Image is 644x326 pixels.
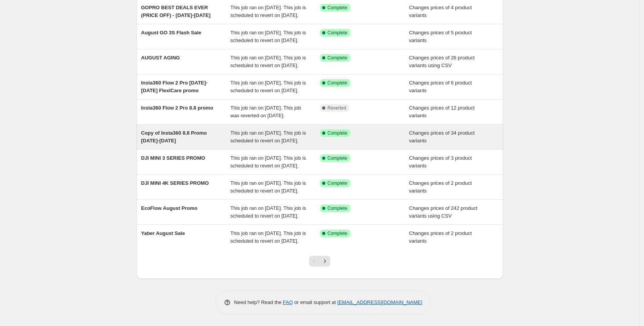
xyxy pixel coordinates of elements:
span: AUGUST AGING [141,55,180,61]
span: Changes prices of 2 product variants [409,180,472,194]
span: This job ran on [DATE]. This job is scheduled to revert on [DATE]. [230,205,306,219]
span: DJI MINI 4K SERIES PROMO [141,180,209,186]
span: Changes prices of 12 product variants [409,105,475,118]
span: GOPRO BEST DEALS EVER (PRICE OFF) - [DATE]-[DATE] [141,5,211,18]
span: Complete [328,155,347,161]
span: Insta360 Flow 2 Pro [DATE]-[DATE] FlexiCare promo [141,80,208,93]
span: This job ran on [DATE]. This job is scheduled to revert on [DATE]. [230,5,306,18]
span: Complete [328,55,347,61]
span: Changes prices of 5 product variants [409,30,472,43]
a: [EMAIL_ADDRESS][DOMAIN_NAME] [337,299,422,305]
nav: Pagination [309,256,330,267]
span: or email support at [293,299,337,305]
span: Changes prices of 34 product variants [409,130,475,144]
span: This job ran on [DATE]. This job is scheduled to revert on [DATE]. [230,155,306,169]
span: Complete [328,80,347,86]
span: This job ran on [DATE]. This job is scheduled to revert on [DATE]. [230,130,306,144]
span: This job ran on [DATE]. This job is scheduled to revert on [DATE]. [230,180,306,194]
span: Complete [328,130,347,136]
span: This job ran on [DATE]. This job is scheduled to revert on [DATE]. [230,55,306,68]
span: Copy of Insta360 8.8 Promo [DATE]-[DATE] [141,130,207,144]
span: Complete [328,180,347,186]
button: Next [319,256,330,267]
span: Complete [328,230,347,236]
span: DJI MINI 3 SERIES PROMO [141,155,205,161]
span: August GO 3S Flash Sale [141,30,201,35]
span: This job ran on [DATE]. This job is scheduled to revert on [DATE]. [230,80,306,93]
span: Changes prices of 26 product variants using CSV [409,55,475,68]
span: Changes prices of 4 product variants [409,5,472,18]
span: This job ran on [DATE]. This job is scheduled to revert on [DATE]. [230,230,306,244]
span: Need help? Read the [234,299,283,305]
span: EcoFlow August Promo [141,205,198,211]
span: Insta360 Flow 2 Pro 8.8 promo [141,105,213,111]
span: This job ran on [DATE]. This job is scheduled to revert on [DATE]. [230,30,306,43]
span: Yaber August Sale [141,230,185,236]
span: Changes prices of 6 product variants [409,80,472,93]
span: Complete [328,30,347,36]
span: Complete [328,5,347,11]
span: This job ran on [DATE]. This job was reverted on [DATE]. [230,105,301,118]
span: Changes prices of 3 product variants [409,155,472,169]
span: Reverted [328,105,347,111]
span: Complete [328,205,347,211]
span: Changes prices of 242 product variants using CSV [409,205,477,219]
a: FAQ [283,299,293,305]
span: Changes prices of 2 product variants [409,230,472,244]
